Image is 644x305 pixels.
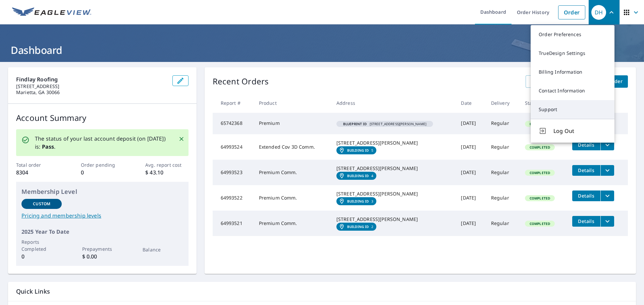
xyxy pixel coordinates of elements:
[254,160,331,185] td: Premium Comm.
[339,122,430,126] span: [STREET_ADDRESS][PERSON_NAME]
[82,252,122,260] p: $ 0.00
[336,172,376,180] a: Building ID4
[16,161,59,168] p: Total order
[254,211,331,236] td: Premium Comm.
[82,245,122,252] p: Prepayments
[336,165,450,172] div: [STREET_ADDRESS][PERSON_NAME]
[455,211,485,236] td: [DATE]
[145,161,188,168] p: Avg. report cost
[531,25,614,44] a: Order Preferences
[600,165,614,176] button: filesDropdownBtn-64993523
[177,135,186,143] button: Close
[21,228,183,236] p: 2025 Year To Date
[572,190,600,201] button: detailsBtn-64993522
[455,185,485,211] td: [DATE]
[486,134,520,160] td: Regular
[531,44,614,63] a: TrueDesign Settings
[591,5,606,20] div: DH
[343,122,367,126] em: Blueprint ID
[531,63,614,81] a: Billing Information
[531,119,614,143] button: Log Out
[81,161,124,168] p: Order pending
[576,142,596,148] span: Details
[486,93,520,113] th: Delivery
[21,252,62,260] p: 0
[486,211,520,236] td: Regular
[143,246,183,253] p: Balance
[600,216,614,227] button: filesDropdownBtn-64993521
[336,197,376,205] a: Building ID3
[16,89,167,95] p: Marietta, GA 30066
[336,216,450,223] div: [STREET_ADDRESS][PERSON_NAME]
[455,113,485,134] td: [DATE]
[600,190,614,201] button: filesDropdownBtn-64993522
[145,168,188,176] p: $ 43.10
[455,93,485,113] th: Date
[213,75,269,88] p: Recent Orders
[12,7,91,17] img: EV Logo
[254,113,331,134] td: Premium
[486,160,520,185] td: Regular
[254,185,331,211] td: Premium Comm.
[576,193,596,199] span: Details
[42,143,54,150] b: Pass
[213,113,254,134] td: 65742368
[455,134,485,160] td: [DATE]
[347,199,369,203] em: Building ID
[21,238,62,252] p: Reports Completed
[576,218,596,224] span: Details
[16,168,59,176] p: 8304
[16,83,167,89] p: [STREET_ADDRESS]
[16,75,167,83] p: Findlay Roofing
[336,140,450,146] div: [STREET_ADDRESS][PERSON_NAME]
[526,75,573,88] a: View All Orders
[526,221,554,226] span: Completed
[81,168,124,176] p: 0
[576,167,596,173] span: Details
[347,174,369,178] em: Building ID
[526,196,554,201] span: Completed
[600,140,614,150] button: filesDropdownBtn-64993524
[347,148,369,152] em: Building ID
[336,190,450,197] div: [STREET_ADDRESS][PERSON_NAME]
[531,100,614,119] a: Support
[254,134,331,160] td: Extended Cov 3D Comm.
[331,93,456,113] th: Address
[520,93,567,113] th: Status
[526,170,554,175] span: Completed
[558,5,585,19] a: Order
[213,160,254,185] td: 64993523
[8,43,636,57] h1: Dashboard
[455,160,485,185] td: [DATE]
[572,140,600,150] button: detailsBtn-64993524
[21,212,183,220] a: Pricing and membership levels
[213,93,254,113] th: Report #
[16,287,628,296] p: Quick Links
[33,201,50,207] p: Custom
[16,112,189,124] p: Account Summary
[254,93,331,113] th: Product
[35,135,170,151] p: The status of your last account deposit (on [DATE]) is: .
[213,185,254,211] td: 64993522
[553,127,606,135] span: Log Out
[486,113,520,134] td: Regular
[572,165,600,176] button: detailsBtn-64993523
[347,225,369,229] em: Building ID
[572,216,600,227] button: detailsBtn-64993521
[336,146,376,154] a: Building ID5
[526,145,554,150] span: Completed
[531,81,614,100] a: Contact Information
[486,185,520,211] td: Regular
[336,223,376,231] a: Building ID2
[21,187,183,196] p: Membership Level
[526,122,554,126] span: Completed
[213,134,254,160] td: 64993524
[213,211,254,236] td: 64993521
